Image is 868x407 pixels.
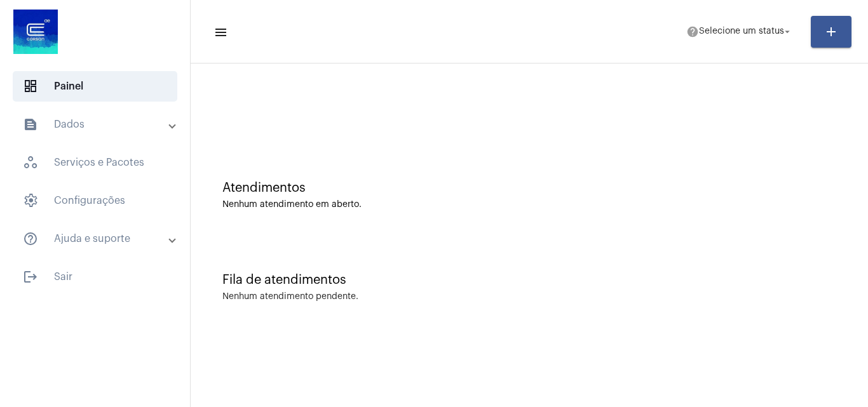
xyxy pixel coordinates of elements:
mat-icon: sidenav icon [23,269,38,284]
mat-icon: sidenav icon [214,25,226,40]
span: Serviços e Pacotes [13,147,177,178]
div: Atendimentos [222,181,836,195]
mat-panel-title: Ajuda e suporte [23,231,170,246]
span: Sair [13,262,177,292]
span: sidenav icon [23,79,38,94]
span: Selecione um status [699,27,784,36]
mat-icon: sidenav icon [23,117,38,132]
mat-panel-title: Dados [23,117,170,132]
mat-expansion-panel-header: sidenav iconAjuda e suporte [8,224,190,254]
img: d4669ae0-8c07-2337-4f67-34b0df7f5ae4.jpeg [10,6,61,57]
mat-icon: add [824,24,839,39]
div: Fila de atendimentos [222,273,836,287]
span: Painel [13,71,177,102]
span: sidenav icon [23,155,38,170]
button: Selecione um status [679,19,801,44]
div: Nenhum atendimento em aberto. [222,200,836,210]
mat-icon: sidenav icon [23,231,38,246]
span: sidenav icon [23,193,38,208]
div: Nenhum atendimento pendente. [222,292,358,302]
span: Configurações [13,185,177,216]
mat-icon: help [686,25,699,38]
mat-expansion-panel-header: sidenav iconDados [8,109,190,140]
mat-icon: arrow_drop_down [782,26,793,37]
